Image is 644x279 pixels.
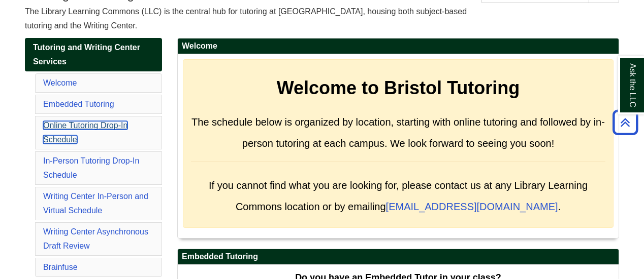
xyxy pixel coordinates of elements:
a: Welcome [43,78,77,87]
a: Tutoring and Writing Center Services [25,38,162,71]
h2: Embedded Tutoring [178,249,619,265]
strong: Welcome to Bristol Tutoring [277,77,520,98]
a: [EMAIL_ADDRESS][DOMAIN_NAME] [386,201,558,212]
h2: Welcome [178,38,619,54]
span: The schedule below is organized by location, starting with online tutoring and followed by in-per... [191,116,605,149]
a: Writing Center In-Person and Virtual Schedule [43,192,148,215]
span: The Library Learning Commons (LLC) is the central hub for tutoring at [GEOGRAPHIC_DATA], housing ... [25,7,467,30]
a: Brainfuse [43,263,78,271]
span: If you cannot find what you are looking for, please contact us at any Library Learning Commons lo... [209,180,588,212]
a: Writing Center Asynchronous Draft Review [43,227,148,250]
a: Online Tutoring Drop-In Schedule [43,121,127,144]
a: Back to Top [609,115,641,129]
a: In-Person Tutoring Drop-In Schedule [43,156,139,179]
span: Tutoring and Writing Center Services [33,43,140,66]
a: Embedded Tutoring [43,100,114,108]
